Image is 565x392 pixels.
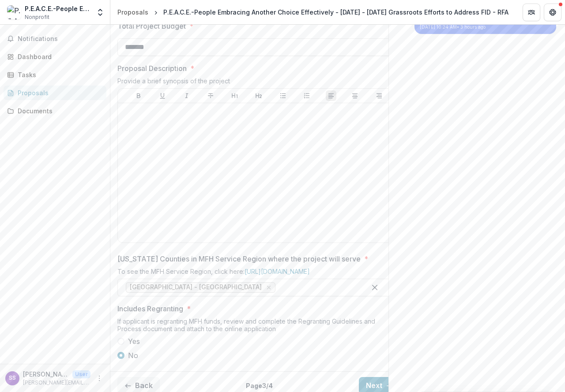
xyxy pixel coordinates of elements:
[7,5,21,19] img: P.E.A.C.E.-People Embracing Another Choice Effectively
[245,268,310,275] a: [URL][DOMAIN_NAME]
[133,90,144,101] button: Bold
[4,86,106,100] a: Proposals
[18,52,99,61] div: Dashboard
[157,90,168,101] button: Underline
[128,336,140,347] span: Yes
[4,49,106,64] a: Dashboard
[18,88,99,97] div: Proposals
[114,6,512,19] nav: breadcrumb
[264,283,273,292] div: Remove Central Region - Boone
[205,90,216,101] button: Strike
[117,77,400,88] div: Provide a brief synopsis of the project
[163,7,508,17] div: P.E.A.C.E.-People Embracing Another Choice Effectively - [DATE] - [DATE] Grassroots Efforts to Ad...
[25,4,90,13] div: P.E.A.C.E.-People Embracing Another Choice Effectively
[117,254,361,264] p: [US_STATE] Counties in MFH Service Region where the project will serve
[326,90,336,101] button: Align Left
[4,67,106,82] a: Tasks
[301,90,312,101] button: Ordered List
[117,268,400,279] div: To see the MFH Service Region, click here:
[23,370,69,379] p: [PERSON_NAME]
[544,4,561,21] button: Get Help
[114,6,152,19] a: Proposals
[117,63,187,74] p: Proposal Description
[128,350,138,361] span: No
[420,24,551,30] p: [DATE] 10:24 AM • 3 hours ago
[350,90,360,101] button: Align Center
[4,104,106,118] a: Documents
[9,375,16,381] div: Sarah Smith
[117,317,400,336] div: If applicant is regranting MFH funds, review and complete the Regranting Guidelines and Process d...
[230,90,240,101] button: Heading 1
[117,7,148,17] div: Proposals
[246,381,273,390] p: Page 3 / 4
[181,90,192,101] button: Italicize
[253,90,264,101] button: Heading 2
[368,280,382,295] div: Clear selected options
[117,21,186,31] p: Total Project Budget
[94,4,106,21] button: Open entity switcher
[374,90,384,101] button: Align Right
[4,32,106,46] button: Notifications
[18,35,103,43] span: Notifications
[130,284,262,291] span: [GEOGRAPHIC_DATA] - [GEOGRAPHIC_DATA]
[72,370,90,378] p: User
[94,373,105,384] button: More
[523,4,540,21] button: Partners
[117,303,183,314] p: Includes Regranting
[18,70,99,79] div: Tasks
[18,106,99,116] div: Documents
[23,379,90,387] p: [PERSON_NAME][EMAIL_ADDRESS][DOMAIN_NAME]
[25,13,49,21] span: Nonprofit
[278,90,288,101] button: Bullet List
